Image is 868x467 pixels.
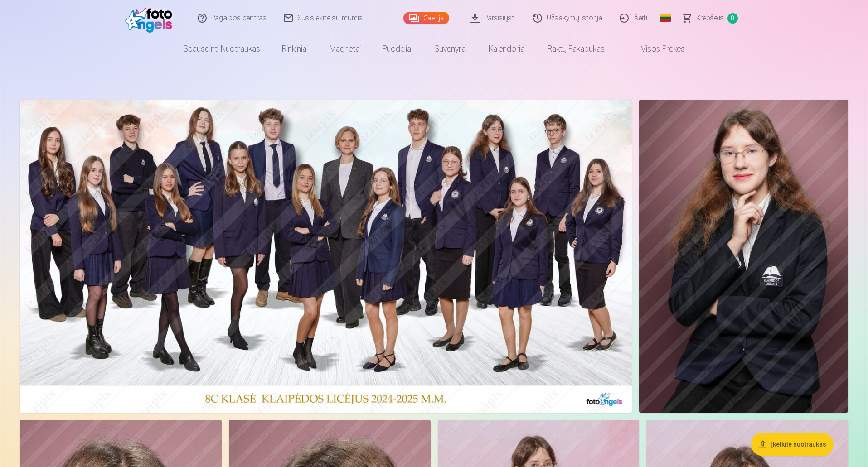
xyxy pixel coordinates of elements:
a: Raktų pakabukas [537,36,616,62]
span: Krepšelis [696,13,724,24]
a: Spausdinti nuotraukas [172,36,271,62]
a: Galerija [403,12,449,24]
button: Įkelkite nuotraukas [751,433,834,456]
a: Kalendoriai [478,36,537,62]
a: Suvenyrai [423,36,478,62]
a: Magnetai [319,36,372,62]
a: Puodeliai [372,36,423,62]
span: 0 [727,13,738,24]
a: Visos prekės [616,36,696,62]
a: Rinkiniai [271,36,319,62]
img: /fa5 [125,4,177,33]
